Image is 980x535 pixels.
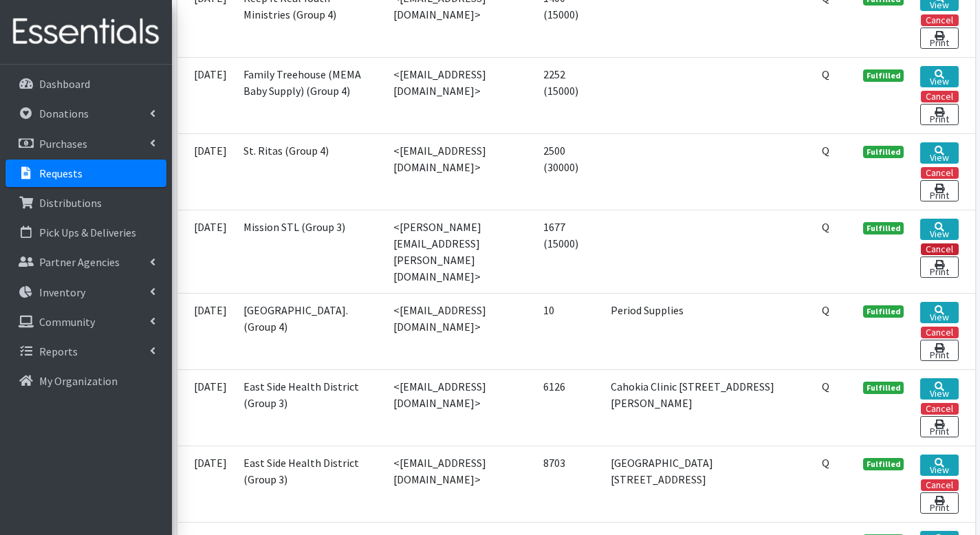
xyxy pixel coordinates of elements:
[177,133,235,210] td: [DATE]
[920,66,958,87] a: View
[39,107,89,120] p: Donations
[920,180,958,201] a: Print
[863,458,904,470] span: Fulfilled
[920,302,958,323] a: View
[6,248,166,276] a: Partner Agencies
[385,369,535,446] td: <[EMAIL_ADDRESS][DOMAIN_NAME]>
[920,28,958,49] a: Print
[921,479,959,491] button: Cancel
[6,9,166,55] img: HumanEssentials
[863,305,904,318] span: Fulfilled
[921,91,959,102] button: Cancel
[39,137,87,151] p: Purchases
[921,14,959,26] button: Cancel
[6,100,166,127] a: Donations
[235,133,386,210] td: St. Ritas (Group 4)
[863,222,904,234] span: Fulfilled
[385,133,535,210] td: <[EMAIL_ADDRESS][DOMAIN_NAME]>
[535,210,602,293] td: 1677 (15000)
[822,303,829,317] abbr: Quantity
[39,255,120,269] p: Partner Agencies
[39,166,83,180] p: Requests
[39,315,95,329] p: Community
[235,446,386,522] td: East Side Health District (Group 3)
[920,416,958,437] a: Print
[6,367,166,395] a: My Organization
[177,210,235,293] td: [DATE]
[822,380,829,393] abbr: Quantity
[920,492,958,514] a: Print
[863,146,904,158] span: Fulfilled
[39,285,85,299] p: Inventory
[6,338,166,365] a: Reports
[385,293,535,369] td: <[EMAIL_ADDRESS][DOMAIN_NAME]>
[920,378,958,400] a: View
[235,57,386,133] td: Family Treehouse (MEMA Baby Supply) (Group 4)
[822,220,829,234] abbr: Quantity
[177,57,235,133] td: [DATE]
[39,226,136,239] p: Pick Ups & Deliveries
[602,369,813,446] td: Cahokia Clinic [STREET_ADDRESS][PERSON_NAME]
[822,144,829,157] abbr: Quantity
[6,160,166,187] a: Requests
[920,455,958,476] a: View
[177,369,235,446] td: [DATE]
[822,67,829,81] abbr: Quantity
[177,293,235,369] td: [DATE]
[921,167,959,179] button: Cancel
[535,133,602,210] td: 2500 (30000)
[921,243,959,255] button: Cancel
[6,189,166,217] a: Distributions
[39,374,118,388] p: My Organization
[921,403,959,415] button: Cancel
[6,219,166,246] a: Pick Ups & Deliveries
[235,369,386,446] td: East Side Health District (Group 3)
[39,345,78,358] p: Reports
[863,69,904,82] span: Fulfilled
[385,446,535,522] td: <[EMAIL_ADDRESS][DOMAIN_NAME]>
[39,77,90,91] p: Dashboard
[535,446,602,522] td: 8703
[920,256,958,278] a: Print
[39,196,102,210] p: Distributions
[6,308,166,336] a: Community
[235,210,386,293] td: Mission STL (Group 3)
[177,446,235,522] td: [DATE]
[602,446,813,522] td: [GEOGRAPHIC_DATA] [STREET_ADDRESS]
[385,210,535,293] td: <[PERSON_NAME][EMAIL_ADDRESS][PERSON_NAME][DOMAIN_NAME]>
[822,456,829,470] abbr: Quantity
[920,340,958,361] a: Print
[920,219,958,240] a: View
[920,142,958,164] a: View
[385,57,535,133] td: <[EMAIL_ADDRESS][DOMAIN_NAME]>
[920,104,958,125] a: Print
[6,279,166,306] a: Inventory
[863,382,904,394] span: Fulfilled
[6,130,166,157] a: Purchases
[235,293,386,369] td: [GEOGRAPHIC_DATA]. (Group 4)
[535,369,602,446] td: 6126
[535,57,602,133] td: 2252 (15000)
[602,293,813,369] td: Period Supplies
[6,70,166,98] a: Dashboard
[921,327,959,338] button: Cancel
[535,293,602,369] td: 10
